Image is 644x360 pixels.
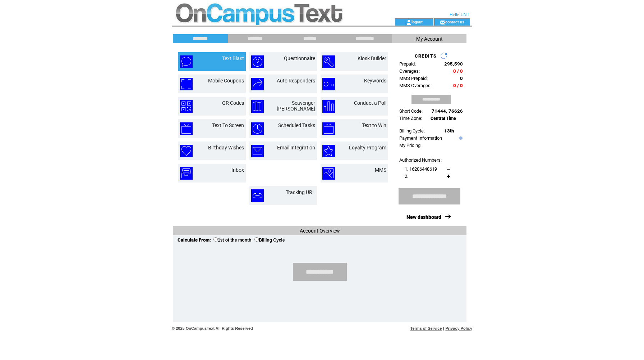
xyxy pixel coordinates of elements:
[222,55,244,61] a: Text Blast
[362,122,386,128] a: Text to Win
[405,174,408,179] span: 2.
[410,326,442,330] a: Terms of Service
[277,100,315,112] a: Scavenger [PERSON_NAME]
[399,61,416,67] span: Prepaid:
[399,76,428,81] span: MMS Prepaid:
[457,136,463,140] img: help.gif
[208,145,244,150] a: Birthday Wishes
[213,237,218,242] input: 1st of the month
[322,100,335,113] img: conduct-a-poll.png
[322,167,335,180] img: mms.png
[411,19,423,24] a: logout
[354,100,386,106] a: Conduct a Poll
[278,122,315,128] a: Scheduled Tasks
[406,19,411,25] img: account_icon.gif
[460,76,463,81] span: 0
[445,19,464,24] a: contact us
[399,116,422,121] span: Time Zone:
[172,326,253,330] span: © 2025 OnCampusText All Rights Reserved
[222,100,244,106] a: QR Codes
[251,122,264,135] img: scheduled-tasks.png
[405,166,437,172] span: 1. 16206448619
[322,55,335,68] img: kiosk-builder.png
[450,12,469,17] span: Hello UNT
[277,145,315,150] a: Email Integration
[212,122,244,128] a: Text To Screen
[231,167,244,173] a: Inbox
[251,189,264,202] img: tracking-url.png
[322,122,335,135] img: text-to-win.png
[440,19,445,25] img: contact_us_icon.gif
[251,78,264,90] img: auto-responders.png
[415,53,437,59] span: CREDITS
[453,68,463,74] span: 0 / 0
[322,78,335,90] img: keywords.png
[432,108,463,114] span: 71444, 76626
[254,238,285,243] label: Billing Cycle
[178,237,211,243] span: Calculate From:
[277,78,315,84] a: Auto Responders
[453,83,463,88] span: 0 / 0
[208,78,244,84] a: Mobile Coupons
[251,100,264,113] img: scavenger-hunt.png
[322,145,335,157] img: loyalty-program.png
[180,55,193,68] img: text-blast.png
[399,135,442,141] a: Payment Information
[445,326,472,330] a: Privacy Policy
[444,61,463,67] span: 295,590
[444,128,454,134] span: 13th
[443,326,444,330] span: |
[399,68,420,74] span: Overages:
[286,189,315,195] a: Tracking URL
[213,238,251,243] label: 1st of the month
[399,108,423,114] span: Short Code:
[375,167,386,173] a: MMS
[251,55,264,68] img: questionnaire.png
[399,83,432,88] span: MMS Overages:
[251,145,264,157] img: email-integration.png
[180,100,193,113] img: qr-codes.png
[300,228,340,234] span: Account Overview
[254,237,259,242] input: Billing Cycle
[284,55,315,61] a: Questionnaire
[406,214,441,220] a: New dashboard
[399,143,420,148] a: My Pricing
[180,122,193,135] img: text-to-screen.png
[431,116,456,121] span: Central Time
[364,78,386,84] a: Keywords
[180,145,193,157] img: birthday-wishes.png
[180,167,193,180] img: inbox.png
[349,145,386,150] a: Loyalty Program
[358,55,386,61] a: Kiosk Builder
[180,78,193,90] img: mobile-coupons.png
[399,157,442,163] span: Authorized Numbers:
[399,128,425,134] span: Billing Cycle:
[416,36,443,42] span: My Account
